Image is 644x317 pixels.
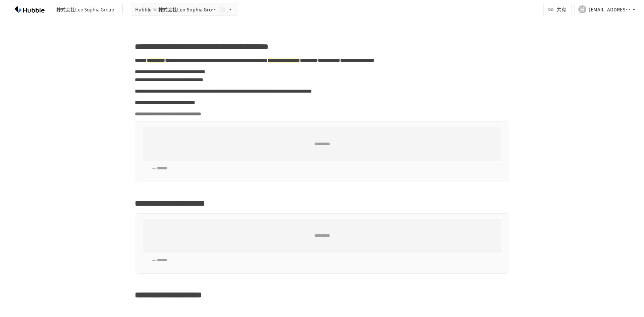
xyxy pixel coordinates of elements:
div: 株式会社Leo Sophia Group [56,6,114,13]
span: 共有 [557,6,566,13]
button: H[EMAIL_ADDRESS][DOMAIN_NAME] [574,3,641,16]
button: 共有 [543,3,572,16]
span: Hubble × 株式会社Leo Sophia Group オンボーディングプロジェクト [135,5,218,14]
div: H [578,5,586,13]
button: Hubble × 株式会社Leo Sophia Group オンボーディングプロジェクト [131,3,238,16]
div: [EMAIL_ADDRESS][DOMAIN_NAME] [589,5,631,14]
img: HzDRNkGCf7KYO4GfwKnzITak6oVsp5RHeZBEM1dQFiQ [8,4,51,15]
